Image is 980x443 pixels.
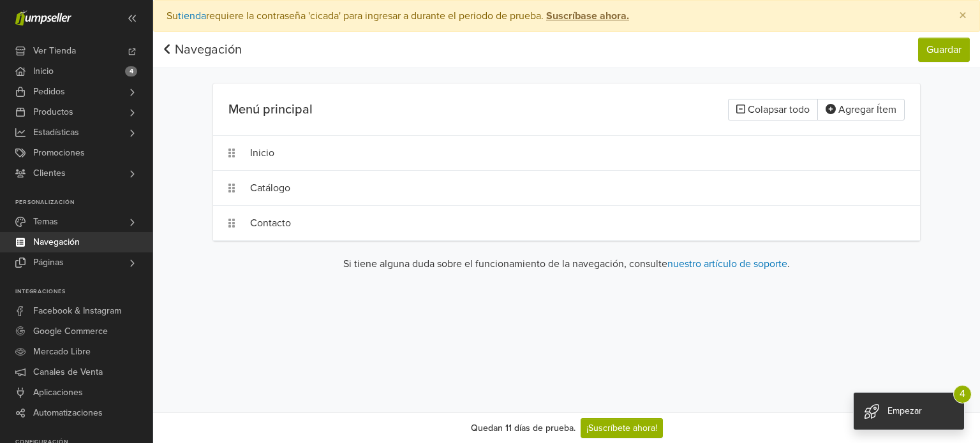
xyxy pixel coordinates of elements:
[854,393,964,430] div: Empezar 4
[163,42,242,57] a: Navegación
[33,102,73,122] span: Productos
[15,288,152,296] p: Integraciones
[33,61,54,82] span: Inicio
[125,66,137,76] span: 4
[33,301,121,321] span: Facebook & Instagram
[33,342,91,362] span: Mercado Libre
[33,252,64,273] span: Páginas
[33,362,103,382] span: Canales de Venta
[544,10,629,22] a: Suscríbase ahora.
[953,385,972,403] span: 4
[213,256,920,272] p: Si tiene alguna duda sobre el funcionamiento de la navegación, consulte .
[946,1,979,31] button: Close
[471,421,575,435] div: Quedan 11 días de prueba.
[33,41,76,61] span: Ver Tienda
[250,176,853,200] div: Catálogo
[33,232,80,252] span: Navegación
[33,82,65,102] span: Pedidos
[33,382,83,403] span: Aplicaciones
[817,99,905,120] button: Agregar Ítem
[250,141,853,165] div: Inicio
[33,321,108,342] span: Google Commerce
[918,38,970,62] button: Guardar
[250,211,853,235] div: Contacto
[667,258,787,270] a: nuestro artículo de soporte
[228,102,561,117] h5: Menú principal
[33,163,66,184] span: Clientes
[15,199,152,207] p: Personalización
[178,10,206,22] a: tienda
[33,403,103,423] span: Automatizaciones
[581,418,663,438] a: ¡Suscríbete ahora!
[887,405,922,416] span: Empezar
[33,122,79,143] span: Estadísticas
[33,143,85,163] span: Promociones
[546,10,629,22] strong: Suscríbase ahora.
[959,6,967,25] span: ×
[728,99,818,120] button: Colapsar todo
[33,212,58,232] span: Temas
